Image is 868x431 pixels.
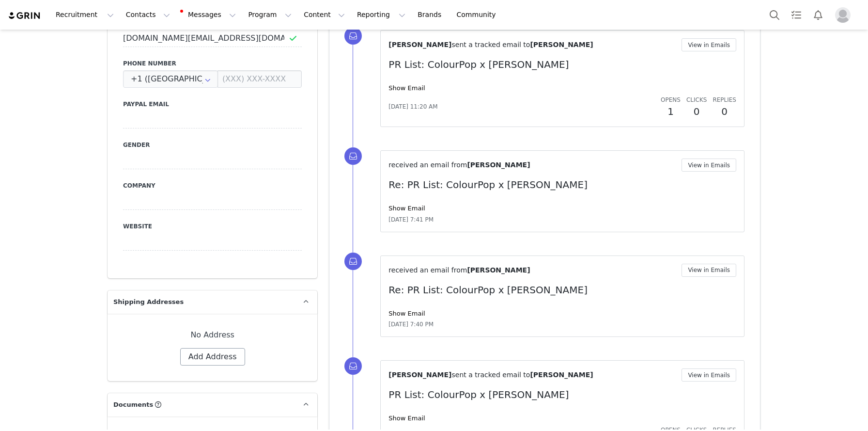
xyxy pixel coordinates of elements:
[451,371,530,379] span: sent a tracked email to
[388,205,425,212] a: Show Email
[388,57,736,72] p: PR List: ColourPop x [PERSON_NAME]
[123,100,302,109] label: Paypal Email
[388,177,736,192] p: Re: PR List: ColourPop x [PERSON_NAME]
[682,368,736,382] button: View in Emails
[682,38,736,51] button: View in Emails
[113,400,153,410] span: Documents
[388,283,736,297] p: Re: PR List: ColourPop x [PERSON_NAME]
[388,266,467,274] span: received an email from
[388,102,437,111] span: [DATE] 11:20 AM
[180,348,245,366] button: Add Address
[351,4,411,26] button: Reporting
[661,96,681,103] span: Opens
[123,222,302,231] label: Website
[388,320,434,329] span: [DATE] 7:40 PM
[661,104,681,119] h2: 1
[388,41,451,48] span: [PERSON_NAME]
[713,104,736,119] h2: 0
[123,329,302,341] div: No Address
[451,4,506,26] a: Community
[388,215,434,224] span: [DATE] 7:41 PM
[298,4,351,26] button: Content
[764,4,785,26] button: Search
[530,41,593,48] span: [PERSON_NAME]
[217,70,302,88] input: (XXX) XXX-XXXX
[686,96,707,103] span: Clicks
[467,266,530,274] span: [PERSON_NAME]
[807,4,829,26] button: Notifications
[388,415,425,422] a: Show Email
[388,310,425,317] a: Show Email
[530,371,593,379] span: [PERSON_NAME]
[123,141,302,149] label: Gender
[686,104,707,119] h2: 0
[8,11,42,20] img: grin logo
[388,84,425,92] a: Show Email
[835,7,851,23] img: placeholder-profile.jpg
[123,181,302,190] label: Company
[829,7,860,23] button: Profile
[786,4,807,26] a: Tasks
[388,387,736,402] p: PR List: ColourPop x [PERSON_NAME]
[176,4,242,26] button: Messages
[713,96,736,103] span: Replies
[123,59,302,68] label: Phone Number
[50,4,120,26] button: Recruitment
[123,70,218,88] div: United States
[388,371,451,379] span: [PERSON_NAME]
[242,4,297,26] button: Program
[123,30,302,47] input: Email Address
[682,264,736,277] button: View in Emails
[451,41,530,48] span: sent a tracked email to
[682,159,736,172] button: View in Emails
[467,161,530,169] span: [PERSON_NAME]
[113,297,184,307] span: Shipping Addresses
[388,161,467,169] span: received an email from
[412,4,450,26] a: Brands
[123,70,218,88] input: Country
[120,4,176,26] button: Contacts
